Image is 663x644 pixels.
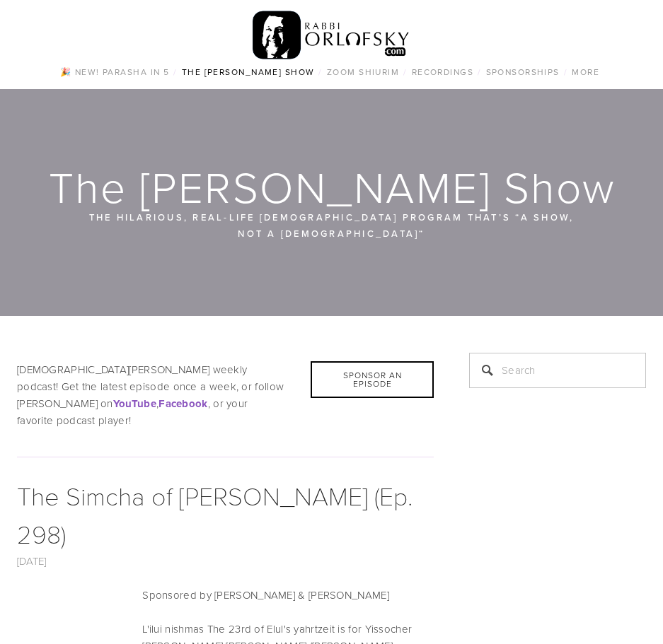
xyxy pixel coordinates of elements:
[17,361,434,429] p: [DEMOGRAPHIC_DATA][PERSON_NAME] weekly podcast! Get the latest episode once a week, or follow [PE...
[17,587,434,604] p: Sponsored by [PERSON_NAME] & [PERSON_NAME]
[17,554,47,568] a: [DATE]
[567,63,604,81] a: More
[564,66,567,78] span: /
[113,396,156,411] strong: YouTube
[113,396,156,411] a: YouTube
[178,63,319,81] a: The [PERSON_NAME] Show
[478,66,481,78] span: /
[323,63,403,81] a: Zoom Shiurim
[482,63,564,81] a: Sponsorships
[56,63,173,81] a: 🎉 NEW! Parasha in 5
[158,396,207,411] strong: Facebook
[158,396,207,411] a: Facebook
[311,361,434,398] div: Sponsor an Episode
[403,66,407,78] span: /
[17,478,413,551] a: The Simcha of [PERSON_NAME] (Ep. 298)
[17,164,647,209] h1: The [PERSON_NAME] Show
[253,8,410,63] img: RabbiOrlofsky.com
[408,63,478,81] a: Recordings
[469,353,646,388] input: Search
[173,66,177,78] span: /
[80,209,583,241] p: The hilarious, real-life [DEMOGRAPHIC_DATA] program that’s “a show, not a [DEMOGRAPHIC_DATA]“
[318,66,322,78] span: /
